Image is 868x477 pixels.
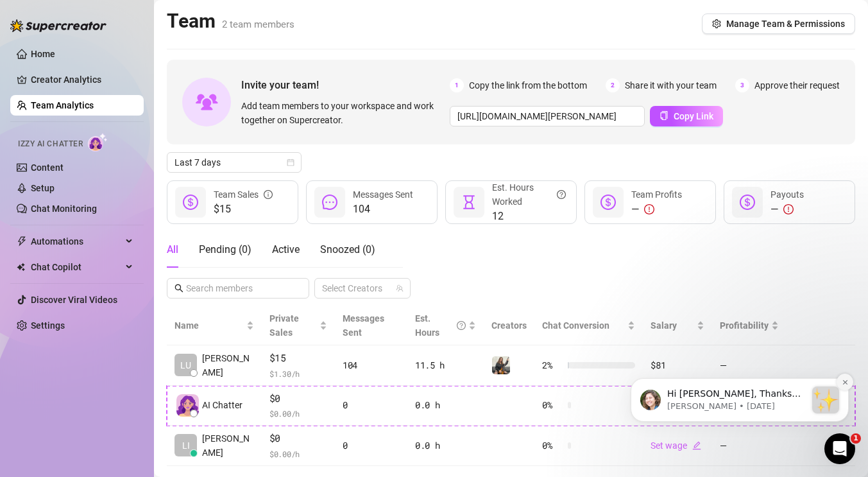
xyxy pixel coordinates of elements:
[851,433,861,444] span: 1
[214,187,273,202] div: Team Sales
[461,195,477,210] span: hourglass
[735,78,749,92] span: 3
[740,195,755,210] span: dollar-circle
[770,202,804,217] div: —
[269,367,327,380] span: $ 1.30 /h
[712,426,787,466] td: —
[770,189,804,200] span: Payouts
[174,153,294,172] span: Last 7 days
[343,398,400,412] div: 0
[660,111,668,120] span: copy
[167,306,262,345] th: Name
[542,398,563,412] span: 0 %
[31,295,117,305] a: Discover Viral Videos
[269,407,327,420] span: $ 0.00 /h
[353,189,413,200] span: Messages Sent
[542,320,609,331] span: Chat Conversion
[19,81,237,125] div: message notification from Ella, 9w ago. Hi Linda, Thanks for purchasing Supercreator! :sparkles: ...
[29,92,49,113] img: Profile image for Ella
[31,204,97,214] a: Chat Monitoring
[450,78,464,92] span: 1
[269,431,327,446] span: $0
[557,180,566,209] span: question-circle
[542,438,563,453] span: 0 %
[269,447,327,460] span: $ 0.00 /h
[31,69,133,90] a: Creator Analytics
[269,313,299,338] span: Private Sales
[269,391,327,406] span: $0
[651,440,701,451] a: Set wageedit
[182,438,190,453] span: LI
[199,242,251,257] div: Pending ( 0 )
[31,183,55,193] a: Setup
[183,195,198,210] span: dollar-circle
[625,78,717,92] span: Share it with your team
[287,159,294,166] span: calendar
[174,284,183,293] span: search
[10,19,106,32] img: logo-BBDzfeDw.svg
[492,180,566,209] div: Est. Hours Worked
[31,162,64,173] a: Content
[88,133,108,152] img: AI Chatter
[606,78,620,92] span: 2
[469,78,587,92] span: Copy the link from the bottom
[692,441,701,450] span: edit
[600,195,616,210] span: dollar-circle
[396,284,404,292] span: team
[167,9,294,33] h2: Team
[180,358,191,372] span: LU
[174,318,244,333] span: Name
[269,351,327,366] span: $15
[202,398,243,412] span: AI Chatter
[31,100,94,110] a: Team Analytics
[674,111,713,121] span: Copy Link
[631,202,682,217] div: —
[415,311,466,340] div: Est. Hours
[650,106,723,126] button: Copy Link
[415,438,477,453] div: 0.0 h
[17,263,25,272] img: Chat Copilot
[457,311,466,340] span: question-circle
[415,358,477,372] div: 11.5 h
[176,394,199,417] img: izzy-ai-chatter-avatar-DDCN_rTZ.svg
[353,202,413,217] span: 104
[343,358,400,372] div: 104
[202,431,254,460] span: [PERSON_NAME]
[56,103,194,115] p: Message from Ella, sent 9w ago
[343,438,400,453] div: 0
[726,19,845,29] span: Manage Team & Permissions
[241,99,445,127] span: Add team members to your workspace and work together on Supercreator.
[241,77,450,93] span: Invite your team!
[31,231,122,252] span: Automations
[702,13,855,34] button: Manage Team & Permissions
[320,243,375,256] span: Snoozed ( 0 )
[264,187,273,202] span: info-circle
[611,297,868,442] iframe: Intercom notifications message
[56,91,194,103] p: Hi [PERSON_NAME], Thanks for purchasing Supercreator! :sparkles: Your order is now under review b...
[31,320,65,331] a: Settings
[343,313,384,338] span: Messages Sent
[824,433,855,464] iframe: Intercom live chat
[783,204,794,214] span: exclamation-circle
[186,281,291,295] input: Search members
[484,306,534,345] th: Creators
[225,76,242,93] button: Dismiss notification
[542,358,563,372] span: 2 %
[272,243,300,256] span: Active
[754,78,840,92] span: Approve their request
[492,209,566,224] span: 12
[202,351,254,379] span: [PERSON_NAME]
[712,19,721,28] span: setting
[17,236,27,247] span: thunderbolt
[214,202,273,217] span: $15
[492,356,510,374] img: Linda
[322,195,337,210] span: message
[31,49,55,59] a: Home
[167,242,178,257] div: All
[18,138,83,150] span: Izzy AI Chatter
[644,204,654,214] span: exclamation-circle
[31,257,122,277] span: Chat Copilot
[415,398,477,412] div: 0.0 h
[631,189,682,200] span: Team Profits
[222,19,294,30] span: 2 team members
